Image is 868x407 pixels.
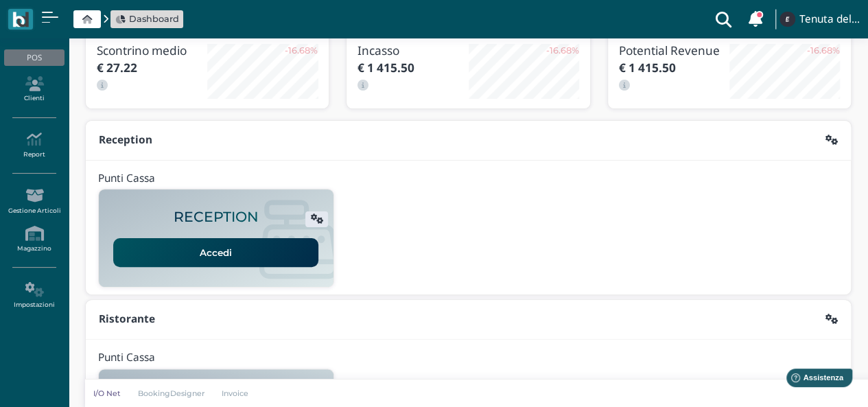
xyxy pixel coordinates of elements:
h4: Punti Cassa [98,352,155,364]
h4: Punti Cassa [98,173,155,185]
b: € 27.22 [97,60,137,75]
img: ... [779,12,795,27]
b: € 1 415.50 [619,60,676,75]
a: BookingDesigner [129,388,213,399]
h2: RECEPTION [174,209,259,225]
b: Ristorante [99,312,155,326]
p: I/O Net [93,388,121,399]
span: Dashboard [129,12,179,25]
h3: Scontrino medio [97,44,207,57]
b: € 1 415.50 [357,60,414,75]
a: Dashboard [115,12,179,25]
h3: Potential Revenue [619,44,729,57]
a: Accedi [113,238,318,267]
iframe: Help widget launcher [771,364,856,395]
a: Report [4,126,64,164]
div: POS [4,49,64,66]
a: Invoice [213,388,258,399]
a: ... Tenuta del Barco [777,3,860,36]
b: Reception [99,132,152,147]
a: Clienti [4,71,64,108]
a: Impostazioni [4,277,64,314]
h3: Incasso [357,44,468,57]
h4: Tenuta del Barco [799,14,860,25]
a: Gestione Articoli [4,183,64,220]
img: logo [12,12,28,27]
a: Magazzino [4,220,64,258]
span: Assistenza [40,11,91,21]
